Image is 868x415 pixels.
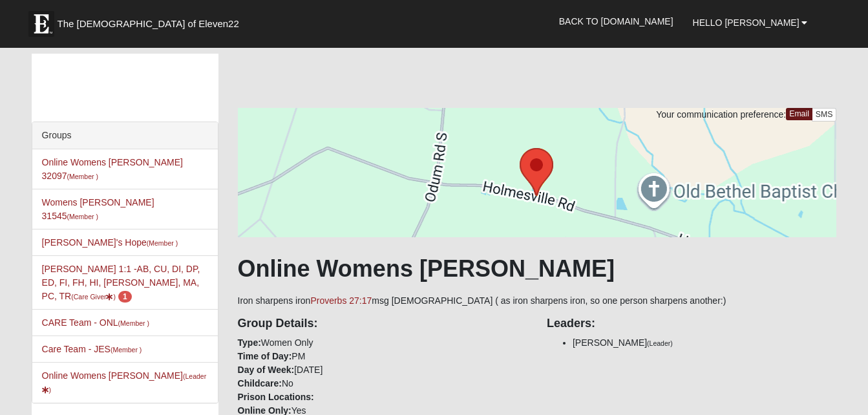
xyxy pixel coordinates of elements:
[67,173,98,180] small: (Member )
[238,365,295,375] strong: Day of Week:
[238,337,261,348] strong: Type:
[238,317,527,331] h4: Group Details:
[67,213,98,220] small: (Member )
[118,291,132,303] span: number of pending members
[310,295,372,306] a: Proverbs 27:17
[111,346,142,354] small: (Member )
[683,6,818,39] a: Hello [PERSON_NAME]
[573,336,836,350] li: [PERSON_NAME]
[42,344,142,354] a: Care Team - JES(Member )
[42,157,183,181] a: Online Womens [PERSON_NAME] 32097(Member )
[42,237,178,248] a: [PERSON_NAME]'s Hope(Member )
[693,17,799,28] span: Hello [PERSON_NAME]
[238,378,282,388] strong: Childcare:
[28,11,54,37] img: Eleven22 logo
[71,293,116,301] small: (Care Giver )
[147,239,178,247] small: (Member )
[647,339,673,347] small: (Leader)
[786,108,812,120] a: Email
[238,351,292,361] strong: Time of Day:
[58,17,239,30] span: The [DEMOGRAPHIC_DATA] of Eleven22
[32,122,218,149] div: Groups
[118,319,149,327] small: (Member )
[42,317,149,328] a: CARE Team - ONL(Member )
[42,264,200,301] a: [PERSON_NAME] 1:1 -AB, CU, DI, DP, ED, FI, FH, HI, [PERSON_NAME], MA, PC, TR(Care Giver) 1
[547,317,836,331] h4: Leaders:
[656,109,786,120] span: Your communication preference:
[812,108,837,122] a: SMS
[22,5,281,37] a: The [DEMOGRAPHIC_DATA] of Eleven22
[42,197,154,221] a: Womens [PERSON_NAME] 31545(Member )
[549,5,683,37] a: Back to [DOMAIN_NAME]
[42,370,207,394] a: Online Womens [PERSON_NAME](Leader)
[238,255,837,282] h1: Online Womens [PERSON_NAME]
